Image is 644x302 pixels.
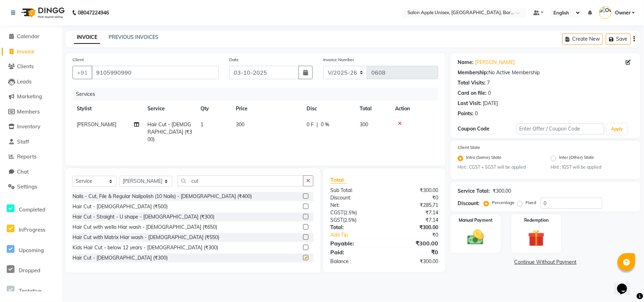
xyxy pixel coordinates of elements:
a: Marketing [2,93,60,101]
div: Balance : [325,258,384,265]
span: Owner [615,9,631,17]
span: 0 F [307,121,314,128]
div: ₹285.71 [384,202,443,209]
img: _gift.svg [523,228,550,248]
label: Client State [458,144,480,151]
span: 2.5% [345,210,355,215]
button: Save [606,34,631,45]
span: Leads [17,78,31,85]
div: ₹300.00 [493,187,511,195]
div: Total Visits: [458,79,486,87]
button: +91 [72,66,92,79]
span: Settings [17,183,37,190]
div: ₹300.00 [384,187,443,194]
th: Price [232,101,302,117]
span: [PERSON_NAME] [77,121,116,128]
th: Disc [302,101,355,117]
div: Service Total: [458,187,490,195]
label: Date [229,57,239,63]
label: Client [72,57,84,63]
div: Hair Cut with wella Hiar wash - [DEMOGRAPHIC_DATA] (₹650) [72,223,217,231]
a: Invoice [2,48,60,56]
th: Total [355,101,391,117]
div: ₹7.14 [384,209,443,216]
a: Settings [2,183,60,191]
span: 2.5% [344,217,355,223]
span: Completed [19,206,45,213]
div: Discount: [325,194,384,202]
label: Percentage [492,199,515,206]
div: ₹0 [384,248,443,256]
a: Calendar [2,33,60,41]
div: Kids Hair Cut - below 12 years - [DEMOGRAPHIC_DATA] (₹300) [72,244,218,251]
div: Points: [458,110,474,117]
label: Manual Payment [459,217,493,223]
th: Qty [196,101,232,117]
span: 1 [201,121,203,128]
div: ₹300.00 [384,258,443,265]
span: Dropped [19,267,40,274]
a: Inventory [2,123,60,131]
div: ( ) [325,216,384,224]
th: Action [391,101,438,117]
div: Paid: [325,248,384,256]
div: Payable: [325,239,384,248]
a: Continue Without Payment [452,259,639,266]
span: Total [330,176,347,184]
iframe: chat widget [614,274,637,295]
div: Services [73,88,443,101]
span: Staff [17,138,29,145]
div: 0 [475,110,478,117]
a: PREVIOUS INVOICES [109,34,158,40]
span: Invoice [17,48,34,55]
div: ₹0 [384,194,443,202]
img: Owner [599,6,611,19]
div: Nails - Cut, File & Regular Nailpolish (10 Nails) - [DEMOGRAPHIC_DATA] (₹400) [72,193,252,200]
span: 0 % [321,121,329,128]
div: ₹0 [394,231,443,239]
a: Staff [2,138,60,146]
a: Members [2,108,60,116]
a: Reports [2,153,60,161]
a: Clients [2,63,60,71]
div: Total: [325,224,384,231]
a: Chat [2,168,60,176]
span: Clients [17,63,34,70]
div: Membership: [458,69,488,76]
div: Discount: [458,200,480,207]
div: Net: [325,202,384,209]
th: Stylist [72,101,143,117]
b: 08047224946 [78,3,109,23]
img: _cash.svg [462,228,489,247]
label: Invoice Number [323,57,354,63]
span: Marketing [17,93,42,100]
span: Members [17,108,40,115]
a: INVOICE [74,31,100,44]
span: Hair Cut - [DEMOGRAPHIC_DATA] (₹300) [147,121,192,143]
button: Apply [607,124,627,134]
div: [DATE] [483,100,498,107]
span: CGST [330,209,343,216]
span: Chat [17,168,29,175]
span: | [317,121,318,128]
div: ( ) [325,209,384,216]
input: Enter Offer / Coupon Code [516,123,604,134]
div: Hair Cut - Straight - U shape - [DEMOGRAPHIC_DATA] (₹300) [72,213,214,221]
div: ₹300.00 [384,239,443,248]
div: ₹7.14 [384,216,443,224]
div: Name: [458,59,474,66]
span: Inventory [17,123,40,130]
th: Service [143,101,196,117]
div: ₹300.00 [384,224,443,231]
div: 0 [488,89,491,97]
span: 300 [236,121,244,128]
span: Upcoming [19,247,44,254]
span: InProgress [19,226,45,233]
img: logo [18,3,66,23]
a: Leads [2,78,60,86]
small: Hint : IGST will be applied [551,164,633,170]
button: Create New [562,34,603,45]
span: 300 [360,121,368,128]
div: 7 [487,79,490,87]
small: Hint : CGST + SGST will be applied [458,164,540,170]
